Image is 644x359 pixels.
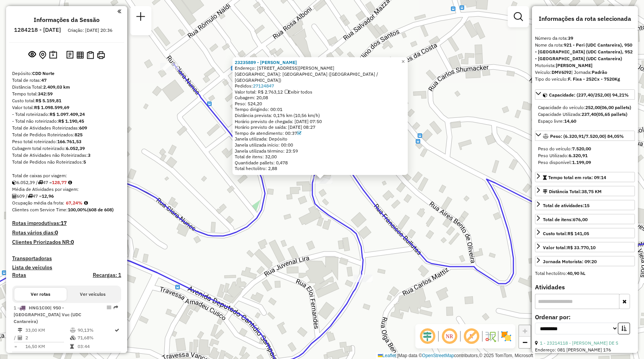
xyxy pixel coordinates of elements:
[68,207,87,212] strong: 100,00%
[568,76,620,82] strong: F. Fixa - 252Cx - 7520Kg
[462,327,480,345] span: Exibir rótulo
[12,186,121,193] div: Média de Atividades por viagem:
[235,95,268,100] span: Cubagem: 20,08
[500,330,512,342] img: Exibir/Ocultar setores
[538,146,591,151] span: Peso do veículo:
[14,305,81,324] span: 1 -
[12,84,121,91] div: Distância Total:
[68,180,72,185] i: Meta Caixas/viagem: 157,50 Diferença: -28,73
[12,264,121,271] h4: Lista de veículos
[115,328,119,332] i: Rota otimizada
[12,91,121,97] div: Tempo total:
[12,239,121,245] h4: Clientes Priorizados NR:
[535,142,635,169] div: Peso: (6.320,91/7.520,00) 84,05%
[535,242,635,252] a: Valor total:R$ 33.770,10
[378,353,396,358] a: Leaflet
[48,49,59,61] button: Painel de Sugestão
[12,125,121,131] div: Total de Atividades Roteirizadas:
[12,255,121,262] h4: Transportadoras
[538,104,632,111] div: Capacidade do veículo:
[535,256,635,266] a: Jornada Motorista: 09:20
[538,118,632,125] div: Espaço livre:
[543,258,597,265] div: Jornada Motorista: 09:20
[12,172,121,179] div: Total de caixas por viagem:
[57,139,81,144] strong: 166.761,53
[12,207,68,212] span: Clientes com Service Time:
[67,288,119,301] button: Ver veículos
[34,105,69,110] strong: R$ 1.098.599,69
[418,327,437,345] span: Ocultar deslocamento
[58,118,84,124] strong: R$ 1.190,45
[397,353,398,358] span: |
[568,231,589,236] strong: R$ 141,05
[535,131,635,141] a: Peso: (6.320,91/7.520,00) 84,05%
[535,200,635,210] a: Total de atividades:15
[235,59,297,65] strong: 23235889 - [PERSON_NAME]
[535,270,635,277] div: Total hectolitro:
[535,69,635,76] div: Veículo:
[519,337,530,348] a: Zoom out
[12,200,64,206] span: Ocupação média da frota:
[567,270,585,276] strong: 40,90 hL
[38,180,43,185] i: Total de rotas
[572,159,591,165] strong: 1.199,09
[25,334,70,342] td: 2
[535,35,635,42] div: Número da rota:
[535,312,635,322] label: Ordenar por:
[235,83,405,89] div: Pedidos:
[88,152,90,158] strong: 3
[573,217,588,222] strong: 676,00
[34,16,100,23] h4: Informações da Sessão
[84,201,88,205] em: Média calculada utilizando a maior ocupação (%Peso ou %Cubagem) de cada rota da sessão. Rotas cro...
[235,101,262,106] span: Peso: 524,20
[564,118,576,124] strong: 14,60
[12,145,121,152] div: Cubagem total roteirizado:
[535,62,635,69] div: Motorista:
[12,272,26,278] a: Rotas
[14,27,61,33] h6: 1284218 - [DATE]
[117,7,121,16] a: Clique aqui para minimizar o painel
[37,49,48,61] button: Centralizar mapa no depósito ou ponto de apoio
[235,160,405,166] div: Quantidade pallets: 0,478
[568,35,573,41] strong: 39
[584,203,589,208] strong: 15
[422,353,454,358] a: OpenStreetMap
[440,327,458,345] span: Ocultar NR
[12,220,121,226] h4: Rotas improdutivas:
[535,284,635,291] h4: Atividades
[12,194,17,198] i: Total de Atividades
[83,159,86,165] strong: 5
[107,305,111,310] em: Opções
[14,343,17,350] td: =
[235,142,405,148] div: Janela utilizada início: 00:00
[592,69,607,75] strong: Padrão
[235,112,405,119] div: Distância prevista: 0,176 km (10,56 km/h)
[567,245,596,250] strong: R$ 33.770,10
[535,89,635,100] a: Capacidade: (237,40/252,00) 94,21%
[12,180,17,185] i: Cubagem total roteirizado
[52,179,67,185] strong: 128,77
[569,153,588,158] strong: 6.320,91
[582,111,596,117] strong: 237,40
[235,130,405,136] div: Tempo de atendimento: 00:37
[75,50,85,60] button: Visualizar relatório de Roteirização
[552,69,571,75] strong: DMV6I92
[12,70,121,77] div: Depósito:
[77,343,114,350] td: 03:44
[65,49,75,61] button: Logs desbloquear sessão
[36,98,61,103] strong: R$ 5.159,81
[535,15,635,22] h4: Informações da rota selecionada
[535,172,635,182] a: Tempo total em rota: 09:14
[25,326,70,334] td: 33,00 KM
[12,118,121,125] div: - Total não roteirizado:
[95,50,106,61] button: Imprimir Rotas
[600,105,631,110] strong: (06,00 pallets)
[70,344,74,349] i: Tempo total em rota
[50,111,85,117] strong: R$ 1.097.409,24
[114,305,118,310] em: Rota exportada
[538,159,632,166] div: Peso disponível:
[535,42,633,61] strong: 921 - Peri (UDC Cantareira), 950 - [GEOGRAPHIC_DATA] (UDC Cantareira), 952 - [GEOGRAPHIC_DATA] (U...
[585,105,600,110] strong: 252,00
[235,165,405,172] div: Total hectolitro: 2,88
